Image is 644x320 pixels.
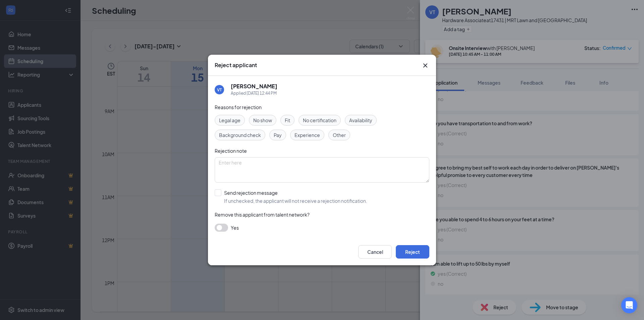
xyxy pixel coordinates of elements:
[621,297,637,313] div: Open Intercom Messenger
[215,104,262,110] span: Reasons for rejection
[231,90,277,97] div: Applied [DATE] 12:44 PM
[219,131,261,139] span: Background check
[217,87,222,93] div: VT
[253,117,272,124] span: No show
[215,212,310,218] span: Remove this applicant from talent network?
[333,131,346,139] span: Other
[231,224,239,232] span: Yes
[349,117,372,124] span: Availability
[215,61,257,69] h3: Reject applicant
[215,148,247,154] span: Rejection note
[294,131,320,139] span: Experience
[358,245,392,259] button: Cancel
[219,117,240,124] span: Legal age
[274,131,282,139] span: Pay
[231,83,277,90] h5: [PERSON_NAME]
[303,117,336,124] span: No certification
[285,117,290,124] span: Fit
[421,61,429,70] svg: Cross
[396,245,429,259] button: Reject
[421,61,429,70] button: Close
